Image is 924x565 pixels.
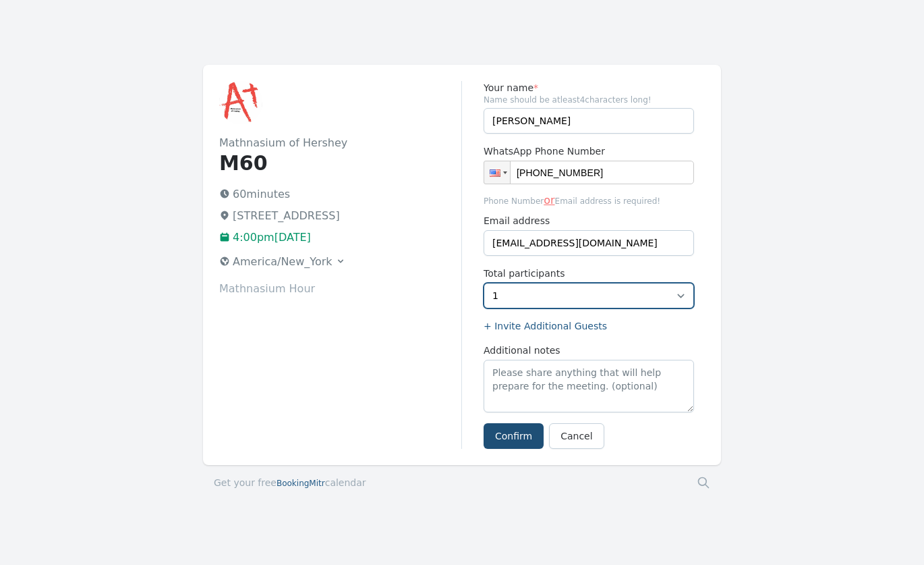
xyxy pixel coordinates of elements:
[544,194,554,207] span: or
[484,267,694,280] label: Total participants
[484,144,694,158] label: WhatsApp Phone Number
[219,281,461,297] p: Mathnasium Hour
[484,214,694,227] label: Email address
[484,230,694,256] input: you@example.com
[484,81,694,95] label: Your name
[484,161,510,184] div: United States: + 1
[484,344,694,357] label: Additional notes
[484,423,544,449] button: Confirm
[219,81,262,124] img: Mathnasium of Hershey
[233,209,340,222] span: [STREET_ADDRESS]
[484,161,694,184] input: 1 (702) 123-4567
[219,186,461,203] p: 60 minutes
[484,319,694,333] label: + Invite Additional Guests
[484,108,694,134] input: Enter name (required)
[219,230,461,246] p: 4:00pm[DATE]
[214,251,351,273] button: America/New_York
[484,192,694,209] span: Phone Number Email address is required!
[219,135,461,151] h2: Mathnasium of Hershey
[214,476,366,489] a: Get your freeBookingMitrcalendar
[549,423,604,449] a: Cancel
[277,479,325,488] span: BookingMitr
[219,151,461,176] h1: M60
[484,95,694,105] span: Name should be atleast 4 characters long!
